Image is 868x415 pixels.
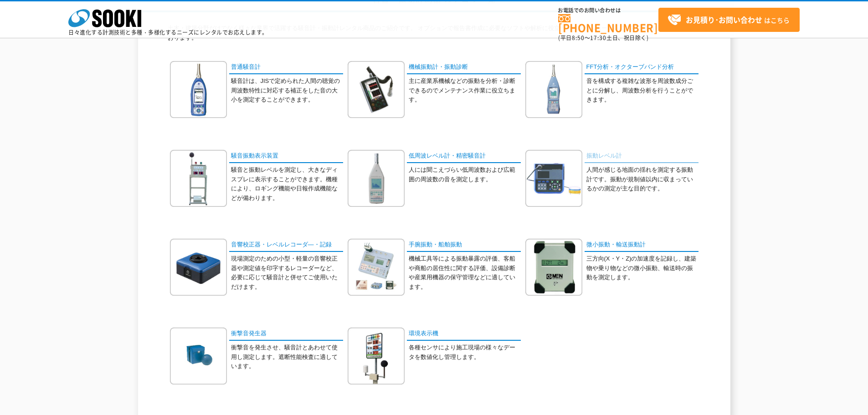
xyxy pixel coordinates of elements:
[231,254,343,292] p: 現場測定のための小型・軽量の音響校正器や測定値を印字するレコーダーなど、必要に応じて騒音計と併せてご使用いただけます。
[572,34,585,42] span: 8:50
[68,30,268,35] p: 日々進化する計測技術と多種・多様化するニーズにレンタルでお応えします。
[407,150,521,163] a: 低周波レベル計・精密騒音計
[348,150,405,207] img: 低周波レベル計・精密騒音計
[558,8,658,13] span: お電話でのお問い合わせは
[407,239,521,252] a: 手腕振動・船舶振動
[658,8,800,32] a: お見積り･お問い合わせはこちら
[229,61,343,74] a: 普通騒音計
[348,61,405,118] img: 機械振動計・振動診断
[229,328,343,341] a: 衝撃音発生器
[348,328,405,384] img: 環境表示機
[231,77,343,105] p: 騒音計は、JISで定められた人間の聴覚の周波数特性に対応する補正をした音の大小を測定することができます。
[231,343,343,371] p: 衝撃音を発生させ、騒音計とあわせて使用し測定します。遮断性能検査に適しています。
[229,239,343,252] a: 音響校正器・レベルレコーダ―・記録
[668,13,790,27] span: はこちら
[586,77,699,105] p: 音を構成する複雑な波形を周波数成分ごとに分解し、周波数分析を行うことができます。
[558,14,658,33] a: [PHONE_NUMBER]
[409,254,521,292] p: 機械工具等による振動暴露の評価、客船や商船の居住性に関する評価、設備診断や産業用機器の保守管理などに適しています。
[170,328,227,384] img: 衝撃音発生器
[525,239,582,296] img: 微小振動・輸送振動計
[590,34,606,42] span: 17:30
[407,61,521,74] a: 機械振動計・振動診断
[229,150,343,163] a: 騒音振動表示装置
[525,61,582,118] img: FFT分析・オクターブバンド分析
[409,165,521,184] p: 人には聞こえづらい低周波数および広範囲の周波数の音を測定します。
[586,165,699,194] p: 人間が感じる地面の揺れを測定する振動計です。振動が規制値以内に収まっているかの測定が主な目的です。
[409,343,521,362] p: 各種センサにより施工現場の様々なデータを数値化し管理します。
[170,61,227,118] img: 普通騒音計
[170,239,227,296] img: 音響校正器・レベルレコーダ―・記録
[231,165,343,203] p: 騒音と振動レベルを測定し、大きなディスプレに表示することができます。機種により、ロギング機能や日報作成機能などが備わります。
[558,34,648,42] span: (平日 ～ 土日、祝日除く)
[409,77,521,105] p: 主に産業系機械などの振動を分析・診断できるのでメンテナンス作業に役立ちます。
[407,328,521,341] a: 環境表示機
[525,150,582,207] img: 振動レベル計
[170,150,227,207] img: 騒音振動表示装置
[348,239,405,296] img: 手腕振動・船舶振動
[686,14,762,25] strong: お見積り･お問い合わせ
[586,254,699,282] p: 三方向(X・Y・Z)の加速度を記録し、建築物や乗り物などの微小振動、輸送時の振動を測定します。
[585,150,699,163] a: 振動レベル計
[585,239,699,252] a: 微小振動・輸送振動計
[585,61,699,74] a: FFT分析・オクターブバンド分析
